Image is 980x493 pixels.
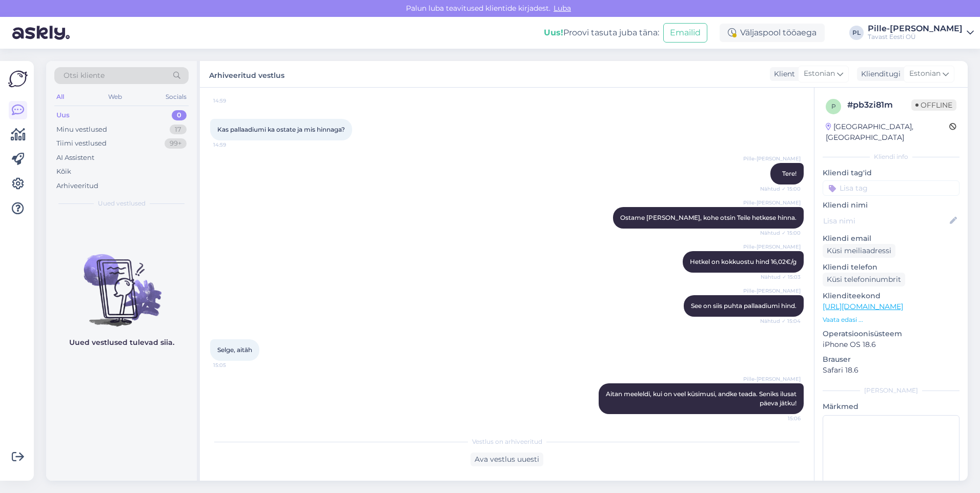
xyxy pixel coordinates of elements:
[56,110,70,120] div: Uus
[857,69,901,79] div: Klienditugi
[823,244,895,258] div: Küsi meiliaadressi
[823,354,959,365] p: Brauser
[823,273,905,286] div: Küsi telefoninumbrit
[823,215,948,227] input: Lisa nimi
[823,233,959,244] p: Kliendi email
[606,390,798,407] span: Aitan meeleldi, kui on veel küsimusi, andke teada. Seniks ilusat päeva jätku!
[911,99,956,111] span: Offline
[760,229,801,237] span: Nähtud ✓ 15:00
[64,70,105,81] span: Otsi kliente
[170,125,187,135] div: 17
[550,4,574,13] span: Luba
[868,25,963,33] div: Pille-[PERSON_NAME]
[868,33,963,41] div: Tavast Eesti OÜ
[213,97,252,105] span: 14:59
[691,302,797,310] span: See on siis puhta pallaadiumi hind.
[56,181,98,191] div: Arhiveeritud
[823,200,959,211] p: Kliendi nimi
[690,258,797,265] span: Hetkel on kokkuostu hind 16,02€/g
[56,125,107,135] div: Minu vestlused
[471,453,543,466] div: Ava vestlus uuesti
[165,138,187,149] div: 99+
[868,25,974,41] a: Pille-[PERSON_NAME]Tavast Eesti OÜ
[770,69,795,79] div: Klient
[56,138,107,149] div: Tiimi vestlused
[760,317,801,325] span: Nähtud ✓ 15:04
[823,386,959,395] div: [PERSON_NAME]
[849,26,864,40] div: PL
[823,339,959,350] p: iPhone OS 18.6
[544,27,659,39] div: Proovi tasuta juba täna:
[69,337,174,348] p: Uued vestlused tulevad siia.
[217,346,252,354] span: Selge, aitäh
[823,152,959,161] div: Kliendi info
[620,214,797,221] span: Ostame [PERSON_NAME], kohe otsin Teile hetkese hinna.
[847,99,911,111] div: # pb3zi81m
[909,68,941,79] span: Estonian
[172,110,187,120] div: 0
[823,315,959,324] p: Vaata edasi ...
[743,243,801,251] span: Pille-[PERSON_NAME]
[8,69,28,89] img: Askly Logo
[106,90,124,104] div: Web
[544,28,563,37] b: Uus!
[823,401,959,412] p: Märkmed
[663,23,707,43] button: Emailid
[804,68,835,79] span: Estonian
[823,328,959,339] p: Operatsioonisüsteem
[164,90,189,104] div: Socials
[823,291,959,301] p: Klienditeekond
[213,141,252,149] span: 14:59
[782,170,797,177] span: Tere!
[823,180,959,196] input: Lisa tag
[831,102,836,110] span: p
[743,199,801,207] span: Pille-[PERSON_NAME]
[217,126,345,133] span: Kas pallaadiumi ka ostate ja mis hinnaga?
[209,67,284,81] label: Arhiveeritud vestlus
[762,415,801,422] span: 15:06
[743,155,801,162] span: Pille-[PERSON_NAME]
[472,437,542,446] span: Vestlus on arhiveeritud
[54,90,66,104] div: All
[213,361,252,369] span: 15:05
[823,168,959,178] p: Kliendi tag'id
[56,153,94,163] div: AI Assistent
[760,185,801,193] span: Nähtud ✓ 15:00
[720,24,825,42] div: Väljaspool tööaega
[761,273,801,281] span: Nähtud ✓ 15:03
[823,262,959,273] p: Kliendi telefon
[823,302,903,311] a: [URL][DOMAIN_NAME]
[56,167,71,177] div: Kõik
[46,236,197,328] img: No chats
[743,375,801,383] span: Pille-[PERSON_NAME]
[743,287,801,295] span: Pille-[PERSON_NAME]
[826,121,949,143] div: [GEOGRAPHIC_DATA], [GEOGRAPHIC_DATA]
[98,199,146,208] span: Uued vestlused
[823,365,959,376] p: Safari 18.6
